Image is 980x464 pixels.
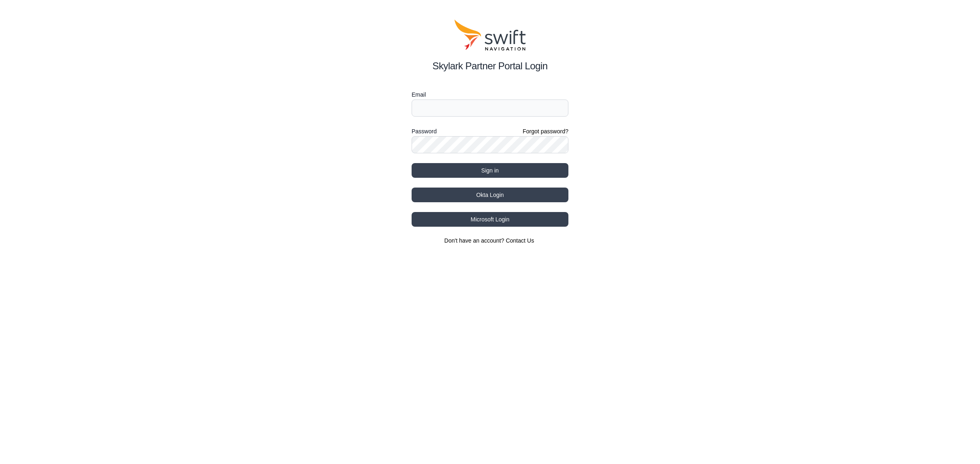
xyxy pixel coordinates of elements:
section: Don't have an account? [412,236,568,245]
label: Email [412,90,568,99]
label: Password [412,126,437,136]
button: Sign in [412,163,568,178]
a: Forgot password? [523,127,568,135]
button: Okta Login [412,188,568,202]
h2: Skylark Partner Portal Login [412,59,568,73]
a: Contact Us [506,237,534,244]
button: Microsoft Login [412,212,568,227]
